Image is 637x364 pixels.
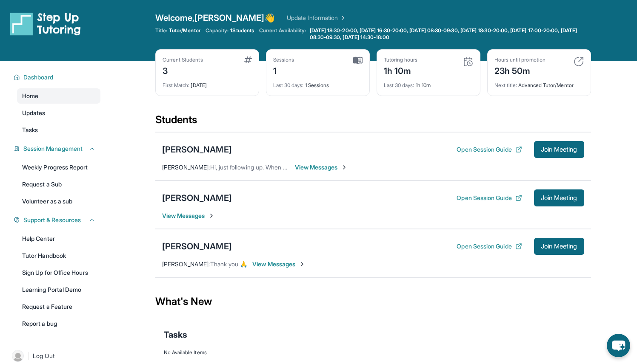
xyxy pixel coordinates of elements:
span: View Messages [162,212,215,220]
a: Volunteer as a sub [17,194,100,209]
div: Tutoring hours [384,56,418,63]
div: Current Students [163,56,203,63]
span: Tasks [164,329,187,341]
div: 1 [273,63,294,77]
div: [DATE] [163,77,252,89]
img: Chevron-Right [341,164,348,171]
a: Learning Portal Demo [17,282,100,297]
a: Tasks [17,122,100,138]
span: Join Meeting [541,147,577,152]
div: Advanced Tutor/Mentor [494,77,584,89]
div: 1 Sessions [273,77,363,89]
div: 3 [163,63,203,77]
div: [PERSON_NAME] [162,192,232,204]
div: No Available Items [164,349,583,356]
img: card [463,56,473,67]
a: Report a bug [17,316,100,331]
div: What's New [155,283,591,320]
img: card [244,56,252,63]
div: Sessions [273,56,294,63]
img: card [353,56,363,64]
span: Join Meeting [541,244,577,249]
span: Title: [155,27,167,34]
a: Sign Up for Office Hours [17,265,100,280]
div: [PERSON_NAME] [162,240,232,252]
a: Request a Sub [17,177,100,192]
span: Tasks [22,126,38,134]
a: Home [17,88,100,104]
div: Students [155,113,591,132]
span: Home [22,92,38,100]
img: Chevron Right [338,14,346,22]
span: Last 30 days : [273,82,304,88]
a: Tutor Handbook [17,248,100,263]
span: Thank you 🙏 [210,260,248,268]
div: 1h 10m [384,77,473,89]
button: Join Meeting [534,189,584,206]
a: Update Information [287,14,346,22]
span: | [27,351,29,361]
button: Session Management [20,144,95,153]
span: Support & Resources [23,216,81,224]
a: Updates [17,105,100,121]
span: [PERSON_NAME] : [162,164,210,171]
span: View Messages [295,163,348,172]
span: Welcome, [PERSON_NAME] 👋 [155,12,275,24]
span: Current Availability: [259,27,306,41]
img: Chevron-Right [299,261,306,268]
button: Join Meeting [534,238,584,255]
span: Session Management [23,144,83,153]
span: Tutor/Mentor [169,27,200,34]
span: [DATE] 18:30-20:00, [DATE] 16:30-20:00, [DATE] 08:30-09:30, [DATE] 18:30-20:00, [DATE] 17:00-20:0... [310,27,589,41]
span: [PERSON_NAME] : [162,260,210,268]
button: Open Session Guide [457,242,522,251]
button: Support & Resources [20,216,95,224]
button: chat-button [607,334,630,357]
img: Chevron-Right [208,212,215,219]
img: user-img [12,350,24,362]
button: Join Meeting [534,141,584,158]
span: Capacity: [206,27,229,34]
span: Next title : [494,82,517,88]
a: Help Center [17,231,100,246]
button: Open Session Guide [457,194,522,202]
button: Dashboard [20,73,95,82]
span: 1 Students [230,27,254,34]
span: Dashboard [23,73,54,82]
span: Updates [22,109,46,117]
span: Join Meeting [541,195,577,200]
img: logo [10,12,81,36]
a: [DATE] 18:30-20:00, [DATE] 16:30-20:00, [DATE] 08:30-09:30, [DATE] 18:30-20:00, [DATE] 17:00-20:0... [308,27,591,41]
span: First Match : [163,82,190,88]
div: 23h 50m [494,63,546,77]
div: [PERSON_NAME] [162,144,232,155]
img: card [574,56,584,67]
div: 1h 10m [384,63,418,77]
span: Last 30 days : [384,82,414,88]
a: Weekly Progress Report [17,160,100,175]
span: View Messages [252,260,306,268]
button: Open Session Guide [457,145,522,154]
a: Request a Feature [17,299,100,314]
div: Hours until promotion [494,56,546,63]
span: Log Out [33,352,55,360]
